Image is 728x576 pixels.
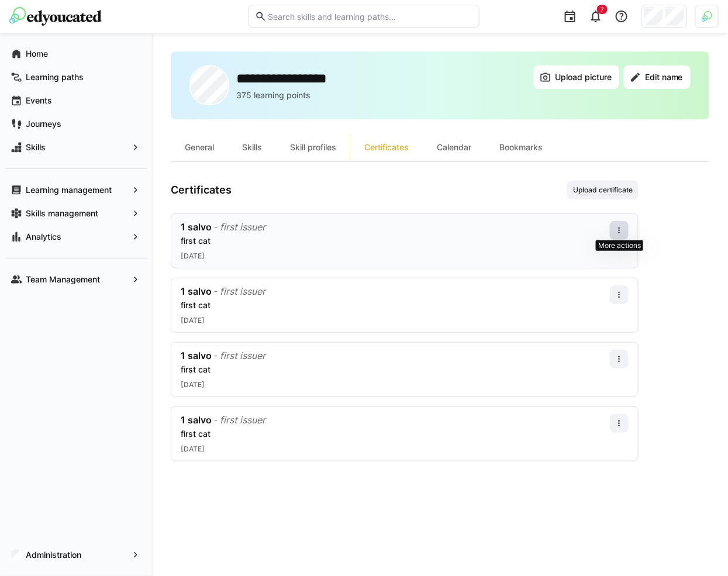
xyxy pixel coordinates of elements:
div: 1 salvo [181,350,212,361]
div: first issuer [220,350,265,361]
div: Calendar [423,133,485,161]
div: first cat [181,428,610,440]
div: More actions [596,240,643,251]
div: [DATE] [181,316,610,325]
div: first issuer [220,221,265,233]
div: Certificates [350,133,423,161]
div: 1 salvo [181,221,212,233]
div: first issuer [220,285,265,297]
button: Upload picture [534,65,619,89]
div: [DATE] [181,444,610,454]
div: first issuer [220,414,265,426]
span: 7 [601,6,604,13]
div: [DATE] [181,380,610,389]
div: Skill profiles [276,133,350,161]
div: Skills [228,133,276,161]
div: Bookmarks [485,133,557,161]
div: General [171,133,228,161]
div: - [214,285,218,297]
div: first cat [181,235,610,247]
span: Upload picture [553,71,613,83]
div: 1 salvo [181,285,212,297]
button: Edit name [624,65,691,89]
input: Search skills and learning paths… [267,11,473,22]
span: Upload certificate [572,185,634,195]
div: - [214,414,218,426]
div: - [214,221,218,233]
div: [DATE] [181,251,610,261]
div: first cat [181,364,610,375]
span: Edit name [643,71,685,83]
button: Upload certificate [567,181,639,199]
h3: Certificates [171,184,232,196]
p: 375 learning points [236,89,310,101]
div: - [214,350,218,361]
div: first cat [181,299,610,311]
div: 1 salvo [181,414,212,426]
